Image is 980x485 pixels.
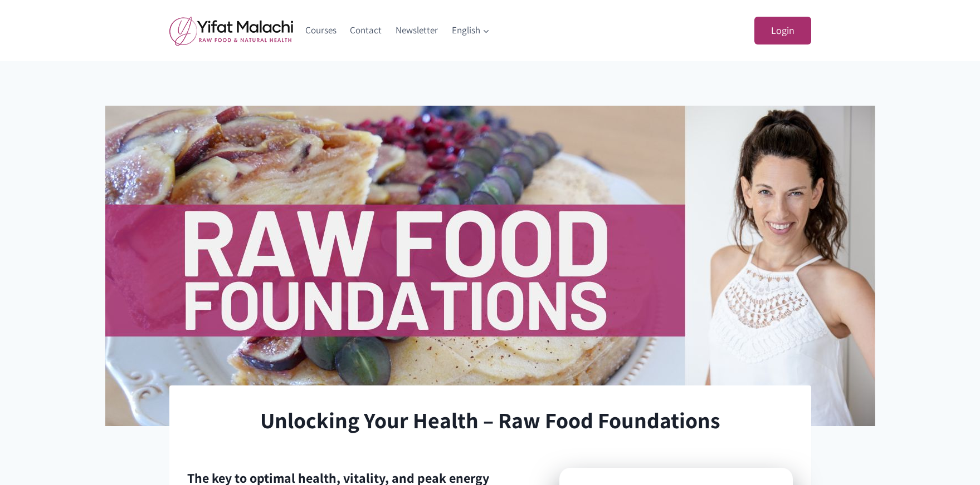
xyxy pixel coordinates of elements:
[343,17,389,44] a: Contact
[169,16,293,46] img: yifat_logo41_en.png
[299,17,497,44] nav: Primary Navigation
[754,17,811,45] a: Login
[299,17,344,44] a: Courses
[445,17,496,44] a: English
[389,17,445,44] a: Newsletter
[187,403,793,437] h1: Unlocking Your Health – Raw Food Foundations
[452,23,490,38] span: English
